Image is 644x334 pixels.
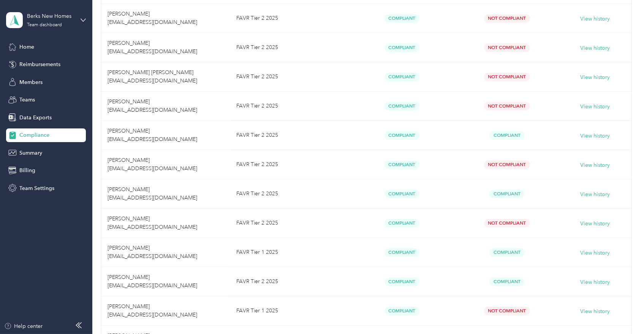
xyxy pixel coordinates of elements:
span: Compliant [385,277,419,286]
button: View history [580,132,610,140]
span: Compliant [385,14,419,23]
span: Not Compliant [484,219,530,228]
button: View history [580,103,610,111]
td: FAVR Tier 2 2025 [230,62,350,92]
td: FAVR Tier 1 2025 [230,238,350,267]
span: Members [19,78,43,86]
button: View history [580,249,610,257]
span: Not Compliant [484,73,530,81]
td: FAVR Tier 2 2025 [230,267,350,296]
td: FAVR Tier 2 2025 [230,4,350,33]
span: [PERSON_NAME] [EMAIL_ADDRESS][DOMAIN_NAME] [108,186,197,201]
span: Compliant [385,73,419,81]
td: FAVR Tier 2 2025 [230,92,350,121]
span: [PERSON_NAME] [EMAIL_ADDRESS][DOMAIN_NAME] [108,98,197,113]
span: Not Compliant [484,43,530,52]
td: FAVR Tier 2 2025 [230,179,350,209]
span: Compliant [385,219,419,228]
span: Compliant [385,160,419,169]
span: Compliant [385,248,419,257]
span: Data Exports [19,114,52,122]
span: [PERSON_NAME] [EMAIL_ADDRESS][DOMAIN_NAME] [108,157,197,172]
span: [PERSON_NAME] [EMAIL_ADDRESS][DOMAIN_NAME] [108,128,197,142]
div: Berks New Homes [27,12,74,20]
span: [PERSON_NAME] [EMAIL_ADDRESS][DOMAIN_NAME] [108,215,197,230]
button: View history [580,220,610,228]
span: Billing [19,166,35,174]
button: Help center [4,322,43,330]
span: Not Compliant [484,307,530,315]
span: Not Compliant [484,102,530,111]
button: View history [580,278,610,287]
span: Compliant [489,131,524,140]
span: Compliant [385,190,419,198]
span: Compliant [385,131,419,140]
span: [PERSON_NAME] [EMAIL_ADDRESS][DOMAIN_NAME] [108,274,197,289]
button: View history [580,307,610,316]
span: Compliant [489,190,524,198]
span: Compliant [385,102,419,111]
span: Reimbursements [19,60,60,68]
span: Summary [19,149,42,157]
button: View history [580,73,610,82]
div: Team dashboard [27,23,62,27]
iframe: Everlance-gr Chat Button Frame [601,291,644,334]
span: [PERSON_NAME] [EMAIL_ADDRESS][DOMAIN_NAME] [108,11,197,25]
td: FAVR Tier 2 2025 [230,150,350,179]
td: FAVR Tier 2 2025 [230,209,350,238]
button: View history [580,44,610,52]
span: Compliance [19,131,49,139]
span: [PERSON_NAME] [EMAIL_ADDRESS][DOMAIN_NAME] [108,303,197,318]
span: [PERSON_NAME] [PERSON_NAME] [EMAIL_ADDRESS][DOMAIN_NAME] [108,69,199,84]
span: [PERSON_NAME] [EMAIL_ADDRESS][DOMAIN_NAME] [108,40,197,55]
button: View history [580,161,610,169]
span: [PERSON_NAME] [EMAIL_ADDRESS][DOMAIN_NAME] [108,245,197,260]
span: Teams [19,96,35,104]
span: Compliant [385,43,419,52]
span: Not Compliant [484,160,530,169]
span: Compliant [489,248,524,257]
span: Home [19,43,34,51]
span: Not Compliant [484,14,530,23]
span: Compliant [385,307,419,315]
button: View history [580,190,610,199]
span: Team Settings [19,184,54,192]
td: FAVR Tier 2 2025 [230,121,350,150]
span: Compliant [489,277,524,286]
td: FAVR Tier 1 2025 [230,296,350,326]
button: View history [580,15,610,23]
td: FAVR Tier 2 2025 [230,33,350,62]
